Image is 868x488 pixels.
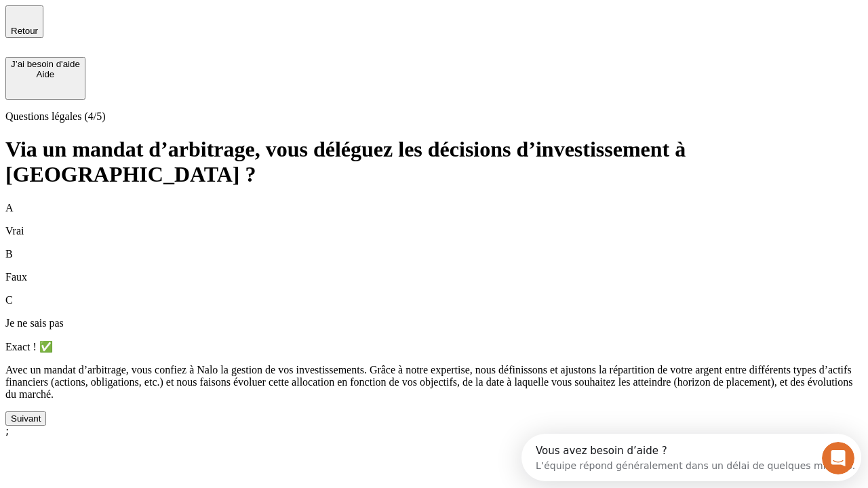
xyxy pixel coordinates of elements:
button: Retour [5,5,43,38]
div: J’ai besoin d'aide [11,59,80,69]
p: Faux [5,271,863,283]
p: B [5,248,863,260]
iframe: Intercom live chat [822,442,854,474]
div: L’équipe répond généralement dans un délai de quelques minutes. [14,22,334,37]
button: Suivant [5,411,46,426]
p: Questions légales (4/5) [5,110,863,123]
span: Exact ! ✅ [5,341,53,352]
p: A [5,202,863,214]
button: J’ai besoin d'aideAide [5,57,85,100]
div: Suivant [11,413,41,424]
span: Avec un mandat d’arbitrage, vous confiez à Nalo la gestion de vos investissements. Grâce à notre ... [5,364,852,400]
div: Ouvrir le Messenger Intercom [5,5,374,43]
div: ; [5,426,863,436]
p: Vrai [5,225,863,237]
div: Aide [11,69,80,79]
span: Retour [11,26,38,36]
iframe: Intercom live chat discovery launcher [521,434,861,481]
div: Vous avez besoin d’aide ? [14,12,334,22]
p: Je ne sais pas [5,317,863,329]
h1: Via un mandat d’arbitrage, vous déléguez les décisions d’investissement à [GEOGRAPHIC_DATA] ? [5,137,863,187]
p: C [5,294,863,306]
